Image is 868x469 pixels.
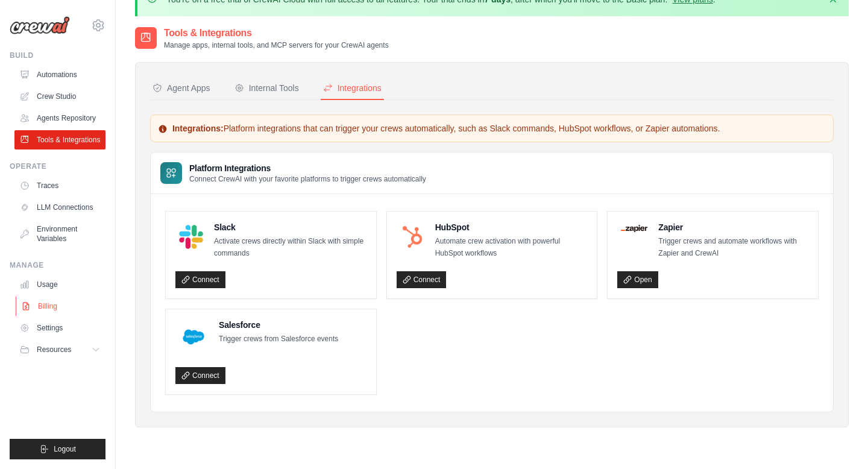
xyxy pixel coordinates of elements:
[150,77,213,100] button: Agent Apps
[214,236,366,259] p: Activate crews directly within Slack with simple commands
[158,122,826,134] p: Platform integrations that can trigger your crews automatically, such as Slack commands, HubSpot ...
[400,225,424,249] img: HubSpot Logo
[10,439,105,459] button: Logout
[435,236,588,259] p: Automate crew activation with powerful HubSpot workflows
[164,26,389,40] h2: Tools & Integrations
[617,271,658,288] a: Open
[321,77,384,100] button: Integrations
[14,318,105,338] a: Settings
[14,87,105,106] a: Crew Studio
[10,51,105,60] div: Build
[175,367,225,384] a: Connect
[323,82,382,94] div: Integrations
[14,340,105,359] button: Resources
[189,162,426,174] h3: Platform Integrations
[179,225,203,249] img: Slack Logo
[14,198,105,217] a: LLM Connections
[14,130,105,150] a: Tools & Integrations
[219,333,338,345] p: Trigger crews from Salesforce events
[435,221,588,233] h4: HubSpot
[14,65,105,84] a: Automations
[10,162,105,171] div: Operate
[397,271,447,288] a: Connect
[232,77,301,100] button: Internal Tools
[172,124,224,133] strong: Integrations:
[164,40,389,50] p: Manage apps, internal tools, and MCP servers for your CrewAI agents
[234,82,299,94] div: Internal Tools
[10,260,105,270] div: Manage
[621,225,647,232] img: Zapier Logo
[658,236,808,259] p: Trigger crews and automate workflows with Zapier and CrewAI
[14,219,105,248] a: Environment Variables
[175,271,225,288] a: Connect
[14,176,105,195] a: Traces
[37,345,71,354] span: Resources
[14,275,105,294] a: Usage
[179,323,208,351] img: Salesforce Logo
[10,16,70,34] img: Logo
[189,174,426,184] p: Connect CrewAI with your favorite platforms to trigger crews automatically
[14,109,105,128] a: Agents Repository
[153,82,210,94] div: Agent Apps
[16,297,107,316] a: Billing
[658,221,808,233] h4: Zapier
[219,319,338,331] h4: Salesforce
[214,221,366,233] h4: Slack
[54,444,76,454] span: Logout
